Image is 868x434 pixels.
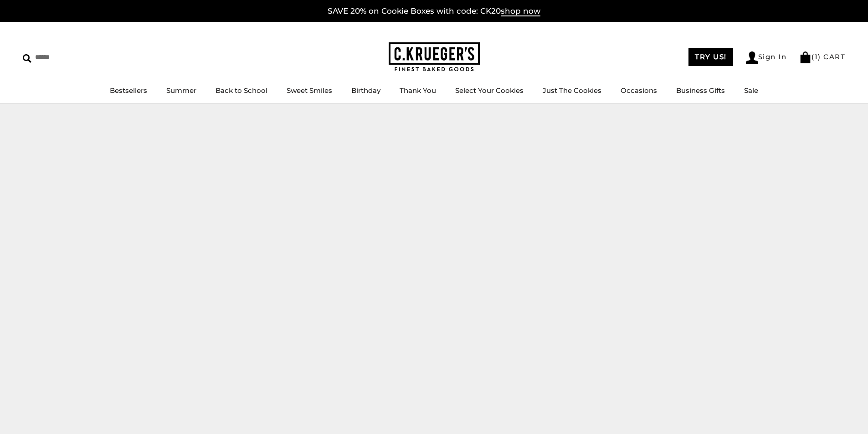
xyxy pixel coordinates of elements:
[676,86,725,95] a: Business Gifts
[688,48,733,66] a: TRY US!
[389,42,480,72] img: C.KRUEGER'S
[400,86,436,95] a: Thank You
[455,86,524,95] a: Select Your Cookies
[23,54,31,63] img: Search
[746,51,787,64] a: Sign In
[799,52,845,61] a: (1) CART
[110,86,147,95] a: Bestsellers
[543,86,601,95] a: Just The Cookies
[799,51,812,63] img: Bag
[501,6,540,16] span: shop now
[216,86,267,95] a: Back to School
[166,86,196,95] a: Summer
[351,86,380,95] a: Birthday
[23,50,131,64] input: Search
[328,6,540,16] a: SAVE 20% on Cookie Boxes with code: CK20shop now
[746,51,758,64] img: Account
[621,86,657,95] a: Occasions
[287,86,332,95] a: Sweet Smiles
[744,86,758,95] a: Sale
[815,52,818,61] span: 1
